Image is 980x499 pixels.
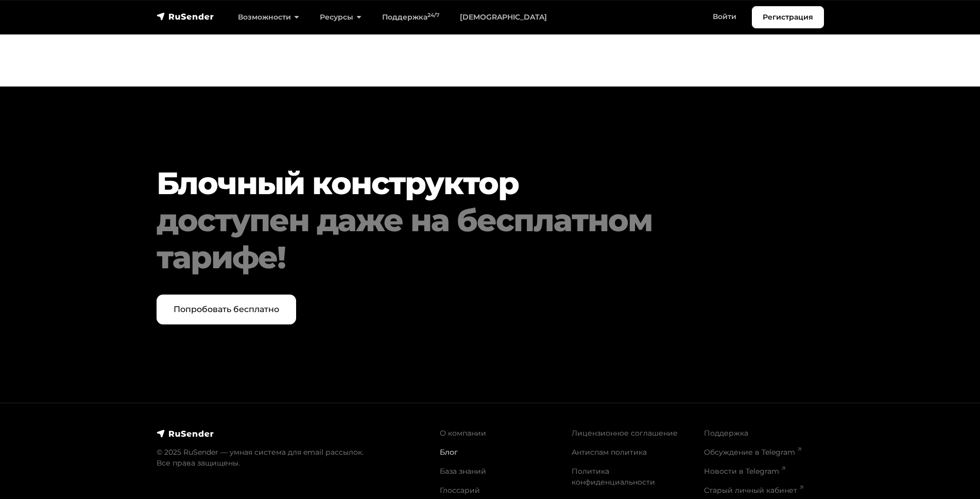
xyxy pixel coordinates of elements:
[704,486,803,495] a: Старый личный кабинет
[157,202,767,276] div: доступен даже на бесплатном тарифе!
[228,7,310,28] a: Возможности
[704,428,748,438] a: Поддержка
[157,295,296,324] a: Попробовать бесплатно
[440,467,486,476] a: База знаний
[752,6,824,28] a: Регистрация
[572,448,647,457] a: Антиспам политика
[440,448,458,457] a: Блог
[157,165,767,276] h2: Блочный конструктор
[372,7,450,28] a: Поддержка24/7
[310,7,372,28] a: Ресурсы
[157,447,427,469] p: © 2025 RuSender — умная система для email рассылок. Все права защищены.
[427,12,439,19] sup: 24/7
[450,7,557,28] a: [DEMOGRAPHIC_DATA]
[157,11,214,22] img: RuSender
[440,428,486,438] a: О компании
[704,467,785,476] a: Новости в Telegram
[157,428,214,439] img: RuSender
[704,448,801,457] a: Обсуждение в Telegram
[440,486,480,495] a: Глоссарий
[702,6,747,27] a: Войти
[572,428,678,438] a: Лицензионное соглашение
[572,467,655,487] a: Политика конфиденциальности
